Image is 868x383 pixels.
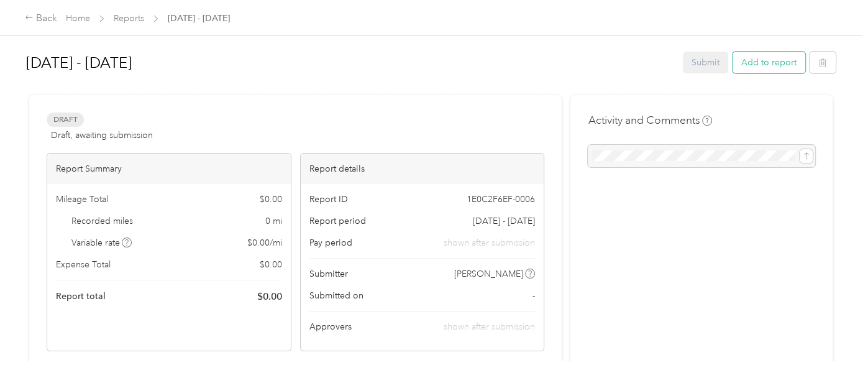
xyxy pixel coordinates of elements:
span: - [532,289,535,302]
span: $ 0.00 / mi [247,236,282,249]
span: Report ID [309,193,348,206]
div: Back [25,11,57,26]
span: shown after submission [444,321,535,332]
span: $ 0.00 [260,258,282,271]
span: Draft, awaiting submission [51,129,153,142]
span: 0 mi [265,215,282,228]
span: $ 0.00 [257,289,282,304]
span: Recorded miles [71,215,133,228]
span: [DATE] - [DATE] [473,215,535,228]
span: Expense Total [56,258,111,271]
span: Approvers [309,320,352,333]
span: Submitter [309,267,348,280]
span: Submitted on [309,289,363,302]
div: Report Summary [47,154,291,184]
a: Reports [114,13,144,24]
span: [DATE] - [DATE] [168,12,230,25]
div: Report details [301,154,544,184]
button: Add to report [733,52,805,73]
h4: Activity and Comments [588,113,712,128]
span: Mileage Total [56,193,108,206]
span: $ 0.00 [260,193,282,206]
span: Report period [309,215,366,228]
span: [PERSON_NAME] [454,267,523,280]
span: Report total [56,290,106,303]
iframe: Everlance-gr Chat Button Frame [798,313,868,383]
span: 1E0C2F6EF-0006 [467,193,535,206]
a: Home [66,13,90,24]
h1: August 25 - Sept 7 [26,48,674,78]
span: shown after submission [444,236,535,249]
span: Pay period [309,236,352,249]
span: Draft [47,113,84,127]
span: Variable rate [71,236,132,249]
